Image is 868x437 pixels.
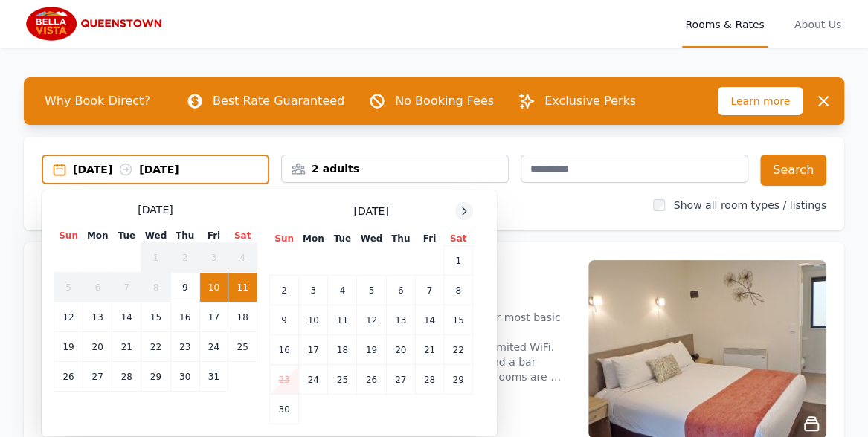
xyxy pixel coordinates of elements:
td: 18 [328,335,357,365]
td: 20 [386,335,415,365]
p: Best Rate Guaranteed [213,92,344,110]
td: 12 [54,302,83,332]
p: Exclusive Perks [544,92,636,110]
td: 16 [170,302,199,332]
td: 23 [170,332,199,362]
td: 2 [170,243,199,273]
td: 2 [270,276,299,305]
td: 31 [199,362,228,392]
td: 7 [112,273,141,302]
td: 1 [444,246,473,276]
th: Wed [141,229,170,243]
button: Search [760,155,826,186]
div: 2 adults [282,161,508,176]
td: 7 [415,276,443,305]
td: 4 [228,243,257,273]
td: 25 [228,332,257,362]
td: 28 [112,362,141,392]
th: Sat [228,229,257,243]
td: 28 [415,365,443,395]
span: [DATE] [138,202,173,217]
td: 29 [444,365,473,395]
img: Bella Vista Queenstown [24,6,167,42]
td: 13 [83,302,112,332]
td: 24 [299,365,328,395]
td: 30 [270,395,299,424]
th: Fri [415,232,443,246]
label: Show all room types / listings [674,199,826,211]
th: Mon [83,229,112,243]
td: 27 [83,362,112,392]
th: Mon [299,232,328,246]
td: 17 [199,302,228,332]
th: Sun [270,232,299,246]
td: 21 [415,335,443,365]
th: Thu [170,229,199,243]
td: 6 [83,273,112,302]
td: 15 [141,302,170,332]
td: 19 [54,332,83,362]
td: 8 [141,273,170,302]
td: 3 [199,243,228,273]
span: [DATE] [353,204,388,218]
span: Why Book Direct? [33,86,162,116]
td: 21 [112,332,141,362]
td: 5 [54,273,83,302]
td: 26 [54,362,83,392]
td: 1 [141,243,170,273]
td: 3 [299,276,328,305]
td: 19 [357,335,386,365]
td: 11 [228,273,257,302]
td: 27 [386,365,415,395]
span: Learn more [718,87,803,115]
td: 17 [299,335,328,365]
th: Sun [54,229,83,243]
td: 24 [199,332,228,362]
td: 9 [170,273,199,302]
div: [DATE] [DATE] [73,162,268,177]
td: 5 [357,276,386,305]
td: 9 [270,305,299,335]
td: 11 [328,305,357,335]
td: 10 [299,305,328,335]
td: 29 [141,362,170,392]
td: 20 [83,332,112,362]
td: 22 [141,332,170,362]
th: Tue [328,232,357,246]
td: 25 [328,365,357,395]
td: 8 [444,276,473,305]
td: 16 [270,335,299,365]
td: 26 [357,365,386,395]
td: 4 [328,276,357,305]
th: Wed [357,232,386,246]
td: 10 [199,273,228,302]
th: Tue [112,229,141,243]
td: 18 [228,302,257,332]
p: No Booking Fees [395,92,494,110]
td: 14 [112,302,141,332]
th: Sat [444,232,473,246]
td: 14 [415,305,443,335]
td: 12 [357,305,386,335]
td: 22 [444,335,473,365]
td: 23 [270,365,299,395]
th: Thu [386,232,415,246]
th: Fri [199,229,228,243]
td: 13 [386,305,415,335]
td: 15 [444,305,473,335]
td: 6 [386,276,415,305]
td: 30 [170,362,199,392]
